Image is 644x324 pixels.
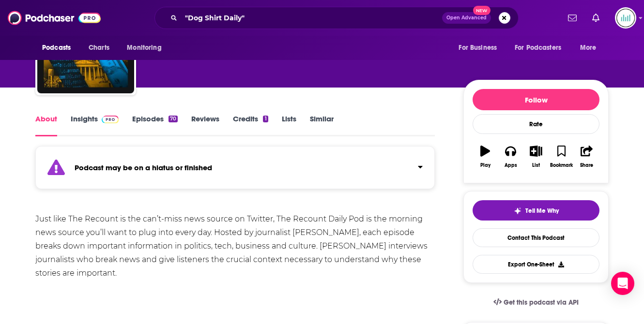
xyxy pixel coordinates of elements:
a: Show notifications dropdown [564,10,581,26]
a: Credits1 [233,114,268,136]
a: Similar [310,114,334,136]
div: List [532,162,540,168]
a: Get this podcast via API [486,291,586,314]
img: Podchaser Pro [102,116,119,123]
div: Share [580,162,593,168]
div: Just like The Recount is the can’t-miss news source on Twitter, The Recount Daily Pod is the morn... [35,212,435,280]
button: open menu [35,39,83,57]
a: Lists [282,114,296,136]
div: Search podcasts, credits, & more... [154,7,519,29]
input: Search podcasts, credits, & more... [181,10,442,26]
button: Export One-Sheet [473,255,599,274]
span: For Business [459,41,497,55]
button: tell me why sparkleTell Me Why [473,200,599,221]
button: open menu [120,39,174,57]
div: Play [480,162,491,168]
span: Monitoring [127,41,161,55]
button: Play [473,139,498,174]
button: open menu [452,39,509,57]
span: Get this podcast via API [504,298,579,307]
button: open menu [573,39,609,57]
img: User Profile [615,7,636,29]
div: Bookmark [550,162,573,168]
button: Apps [498,139,523,174]
span: New [473,6,491,15]
span: Tell Me Why [525,207,559,215]
button: Show profile menu [615,7,636,29]
img: Podchaser - Follow, Share and Rate Podcasts [8,9,101,27]
a: Charts [82,39,115,57]
span: Podcasts [42,41,71,55]
a: InsightsPodchaser Pro [71,114,119,136]
span: For Podcasters [515,41,561,55]
section: Click to expand status details [35,152,435,189]
div: Open Intercom Messenger [611,272,634,295]
div: Apps [505,162,517,168]
strong: Podcast may be on a hiatus or finished [75,163,212,172]
span: More [580,41,597,55]
button: Open AdvancedNew [442,12,491,24]
button: Bookmark [549,139,574,174]
button: Follow [473,89,599,110]
span: Charts [89,41,109,55]
div: 70 [169,116,178,122]
a: Reviews [191,114,219,136]
img: tell me why sparkle [514,207,521,215]
a: Contact This Podcast [473,228,599,247]
a: About [35,114,57,136]
button: open menu [508,39,575,57]
button: List [523,139,549,174]
span: Open Advanced [446,15,487,20]
button: Share [574,139,599,174]
div: 1 [263,116,268,122]
span: Logged in as podglomerate [615,7,636,29]
a: Show notifications dropdown [588,10,603,26]
div: Rate [473,114,599,134]
a: Episodes70 [132,114,178,136]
